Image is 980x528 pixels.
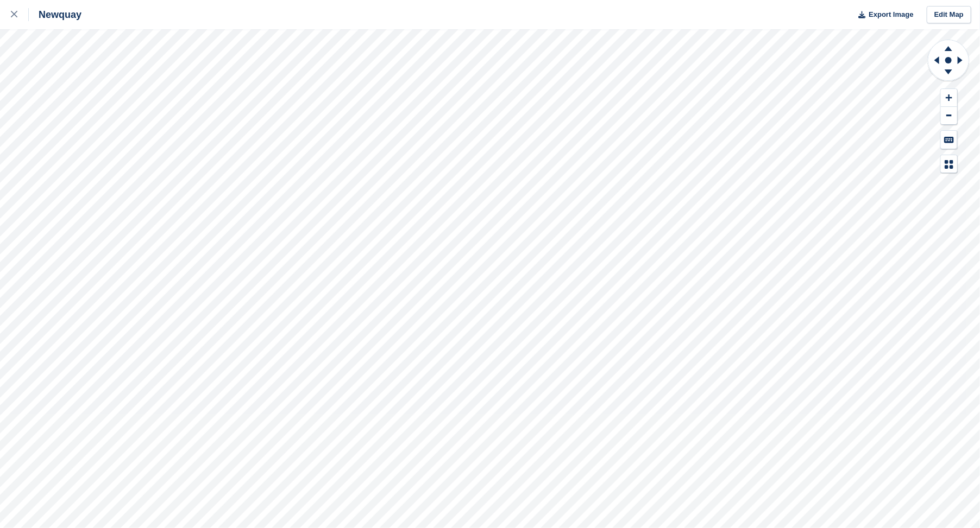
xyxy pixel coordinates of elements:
button: Keyboard Shortcuts [941,131,957,149]
button: Map Legend [941,155,957,173]
button: Export Image [852,6,914,24]
div: Newquay [29,8,81,21]
span: Export Image [869,9,913,20]
button: Zoom Out [941,107,957,125]
a: Edit Map [927,6,971,24]
button: Zoom In [941,89,957,107]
